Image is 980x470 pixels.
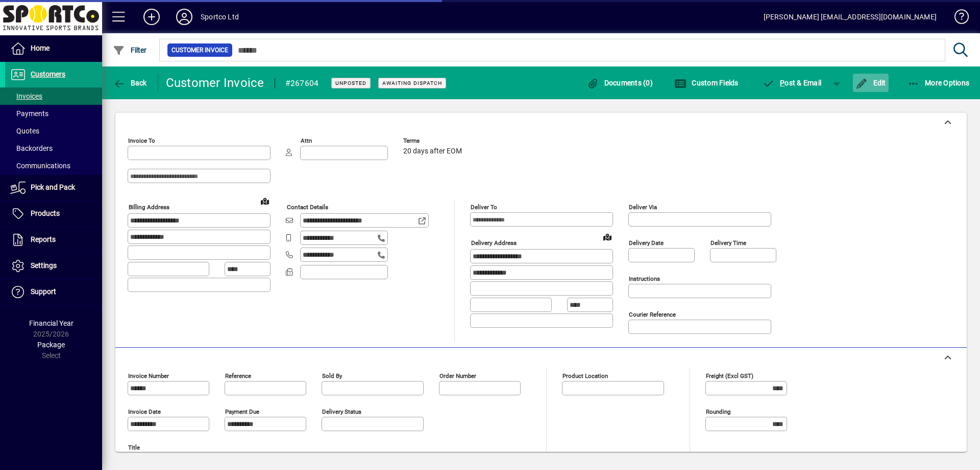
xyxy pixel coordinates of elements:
[128,372,169,379] mat-label: Invoice number
[584,74,655,92] button: Documents (0)
[471,204,497,211] mat-label: Deliver To
[586,79,653,87] span: Documents (0)
[5,105,102,122] a: Payments
[113,46,147,54] span: Filter
[674,79,739,87] span: Custom Fields
[31,209,60,217] span: Products
[225,372,251,379] mat-label: Reference
[285,75,319,92] div: #267604
[629,239,664,247] mat-label: Delivery date
[5,279,102,305] a: Support
[382,80,442,86] span: Awaiting Dispatch
[5,87,102,105] a: Invoices
[31,70,65,78] span: Customers
[335,80,366,86] span: Unposted
[629,311,676,318] mat-label: Courier Reference
[31,183,75,191] span: Pick and Pack
[599,229,616,245] a: View on map
[171,45,228,55] span: Customer Invoice
[672,74,741,92] button: Custom Fields
[225,408,259,415] mat-label: Payment due
[10,92,42,100] span: Invoices
[128,444,140,451] mat-label: Title
[128,408,161,415] mat-label: Invoice date
[403,147,462,155] span: 20 days after EOM
[706,372,753,379] mat-label: Freight (excl GST)
[5,227,102,253] a: Reports
[439,372,476,379] mat-label: Order number
[5,36,102,61] a: Home
[166,75,264,91] div: Customer Invoice
[168,8,201,26] button: Profile
[757,74,827,92] button: Post & Email
[905,74,972,92] button: More Options
[201,9,239,25] div: Sportco Ltd
[31,261,57,270] span: Settings
[10,109,48,118] span: Payments
[764,9,937,25] div: [PERSON_NAME] [EMAIL_ADDRESS][DOMAIN_NAME]
[403,138,464,144] span: Terms
[102,74,158,92] app-page-header-button: Back
[5,122,102,140] a: Quotes
[5,201,102,227] a: Products
[37,341,65,349] span: Package
[110,41,150,59] button: Filter
[31,44,50,52] span: Home
[322,372,342,379] mat-label: Sold by
[706,408,730,415] mat-label: Rounding
[135,8,168,26] button: Add
[855,79,886,87] span: Edit
[763,79,822,87] span: ost & Email
[908,79,970,87] span: More Options
[31,235,56,243] span: Reports
[5,253,102,279] a: Settings
[10,144,53,152] span: Backorders
[301,137,312,144] mat-label: Attn
[5,175,102,200] a: Pick and Pack
[562,372,608,379] mat-label: Product location
[31,287,56,296] span: Support
[322,408,361,415] mat-label: Delivery status
[113,79,147,87] span: Back
[629,275,660,282] mat-label: Instructions
[947,2,967,35] a: Knowledge Base
[710,239,746,247] mat-label: Delivery time
[257,193,273,209] a: View on map
[853,74,889,92] button: Edit
[29,319,73,327] span: Financial Year
[110,74,150,92] button: Back
[5,140,102,157] a: Backorders
[10,162,70,170] span: Communications
[10,127,39,135] span: Quotes
[629,204,657,211] mat-label: Deliver via
[780,79,785,87] span: P
[5,157,102,174] a: Communications
[128,137,155,144] mat-label: Invoice To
